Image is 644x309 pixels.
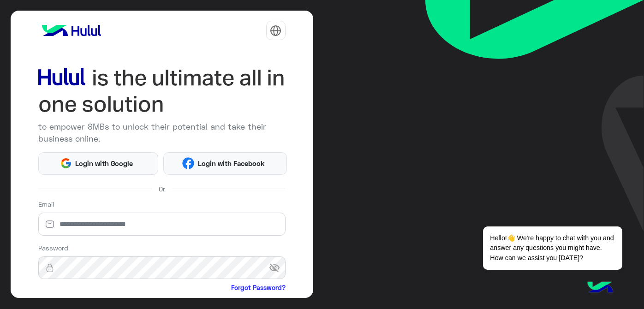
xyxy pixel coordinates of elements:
span: Login with Google [72,158,137,169]
img: Facebook [182,157,194,169]
img: lock [38,263,61,273]
span: Or [159,184,165,194]
img: hulul-logo.png [584,272,616,304]
img: logo [38,21,105,40]
img: hululLoginTitle_EN.svg [38,65,286,118]
span: Hello!👋 We're happy to chat with you and answer any questions you might have. How can we assist y... [483,226,622,270]
a: Forgot Password? [231,283,286,292]
button: Login with Facebook [163,152,287,175]
img: email [38,220,61,229]
span: visibility_off [269,260,286,276]
img: tab [270,25,281,36]
label: Password [38,243,68,253]
button: Login with Google [38,152,159,175]
label: Email [38,199,54,209]
img: Google [60,157,72,169]
p: to empower SMBs to unlock their potential and take their business online. [38,121,286,145]
span: Login with Facebook [194,158,268,169]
